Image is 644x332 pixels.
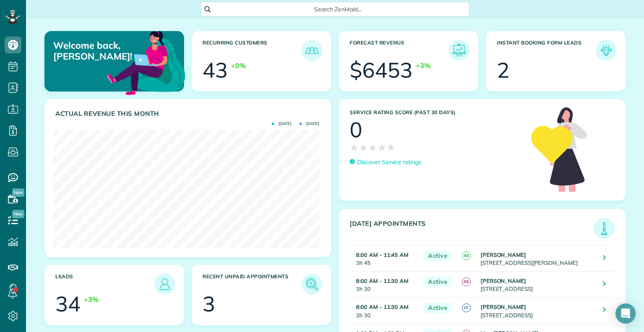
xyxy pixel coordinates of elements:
img: icon_todays_appointments-901f7ab196bb0bea1936b74009e4eb5ffbc2d2711fa7634e0d609ed5ef32b18b.png [596,220,613,237]
span: ★ [350,140,359,155]
span: New [12,188,24,197]
span: ★ [359,140,368,155]
div: +0% [231,61,246,71]
div: 43 [203,60,228,81]
h3: Leads [55,274,154,295]
span: LT [462,303,471,312]
div: 2 [497,60,509,81]
img: dashboard_welcome-42a62b7d889689a78055ac9021e634bf52bae3f8056760290aed330b23ab8690.png [106,21,187,103]
span: Active [424,251,452,261]
span: Active [424,277,452,287]
p: Discover Service ratings [357,158,421,167]
strong: 8:00 AM - 11:30 AM [356,277,408,284]
span: New [12,210,24,218]
td: 3h 45 [350,246,420,272]
p: Welcome back, [PERSON_NAME]! [53,40,139,62]
div: 3 [203,293,215,314]
span: ★ [377,140,387,155]
td: 3h 30 [350,272,420,298]
span: K8 [462,251,471,260]
span: [DATE] [272,122,291,126]
div: Open Intercom Messenger [615,303,636,324]
div: +3% [416,61,431,71]
td: [STREET_ADDRESS] [478,272,597,298]
img: icon_form_leads-04211a6a04a5b2264e4ee56bc0799ec3eb69b7e499cbb523a139df1d13a81ae0.png [598,42,615,59]
div: 0 [350,119,362,140]
span: ★ [387,140,396,155]
span: [DATE] [299,122,319,126]
span: Active [424,303,452,313]
h3: Recent unpaid appointments [203,274,301,295]
img: icon_forecast_revenue-8c13a41c7ed35a8dcfafea3cbb826a0462acb37728057bba2d056411b612bbbe.png [451,42,467,59]
a: Discover Service ratings [350,158,421,167]
div: +3% [84,295,99,304]
div: 34 [55,293,80,314]
h3: Instant Booking Form Leads [497,40,596,61]
strong: [PERSON_NAME] [480,251,527,258]
h3: Service Rating score (past 30 days) [350,110,523,115]
h3: Forecast Revenue [350,40,449,61]
img: icon_recurring_customers-cf858462ba22bcd05b5a5880d41d6543d210077de5bb9ebc9590e49fd87d84ed.png [304,42,320,59]
h3: Actual Revenue this month [55,110,322,118]
img: icon_unpaid_appointments-47b8ce3997adf2238b356f14209ab4cced10bd1f174958f3ca8f1d0dd7fffeee.png [304,276,320,293]
img: icon_leads-1bed01f49abd5b7fead27621c3d59655bb73ed531f8eeb49469d10e621d6b896.png [156,276,173,293]
span: ★ [368,140,377,155]
td: 3h 30 [350,298,420,324]
div: $6453 [350,60,413,81]
strong: 8:00 AM - 11:45 AM [356,251,408,258]
strong: 8:00 AM - 11:30 AM [356,303,408,310]
strong: [PERSON_NAME] [480,303,527,310]
span: SG [462,277,471,286]
td: [STREET_ADDRESS] [478,298,597,324]
h3: Recurring Customers [203,40,301,61]
td: [STREET_ADDRESS][PERSON_NAME] [478,246,597,272]
strong: [PERSON_NAME] [480,277,527,284]
h3: [DATE] Appointments [350,220,594,239]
